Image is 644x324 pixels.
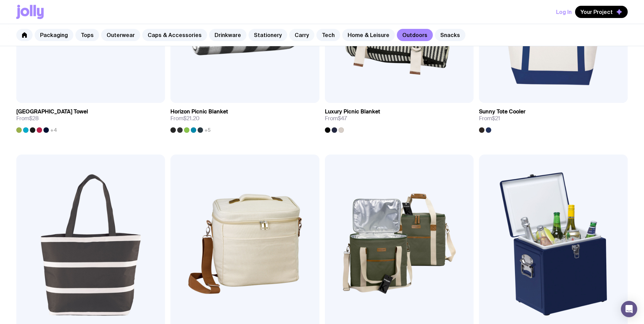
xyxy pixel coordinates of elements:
[249,29,287,41] a: Stationery
[16,115,39,122] span: From
[435,29,465,41] a: Snacks
[16,103,165,133] a: [GEOGRAPHIC_DATA] TowelFrom$28+4
[581,8,613,15] span: Your Project
[338,115,347,122] span: $47
[16,108,88,115] h3: [GEOGRAPHIC_DATA] Towel
[621,301,637,317] div: Open Intercom Messenger
[50,127,57,133] span: +4
[101,29,140,41] a: Outerwear
[575,6,628,18] button: Your Project
[204,127,210,133] span: +5
[479,115,500,122] span: From
[142,29,207,41] a: Caps & Accessories
[29,115,39,122] span: $28
[316,29,340,41] a: Tech
[170,115,200,122] span: From
[492,115,500,122] span: $21
[170,108,228,115] h3: Horizon Picnic Blanket
[325,108,380,115] h3: Luxury Picnic Blanket
[479,108,526,115] h3: Sunny Tote Cooler
[289,29,314,41] a: Carry
[35,29,73,41] a: Packaging
[170,103,319,133] a: Horizon Picnic BlanketFrom$21.20+5
[342,29,395,41] a: Home & Leisure
[209,29,246,41] a: Drinkware
[325,103,474,133] a: Luxury Picnic BlanketFrom$47
[183,115,200,122] span: $21.20
[325,115,347,122] span: From
[479,103,628,133] a: Sunny Tote CoolerFrom$21
[75,29,99,41] a: Tops
[556,6,572,18] button: Log In
[397,29,433,41] a: Outdoors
